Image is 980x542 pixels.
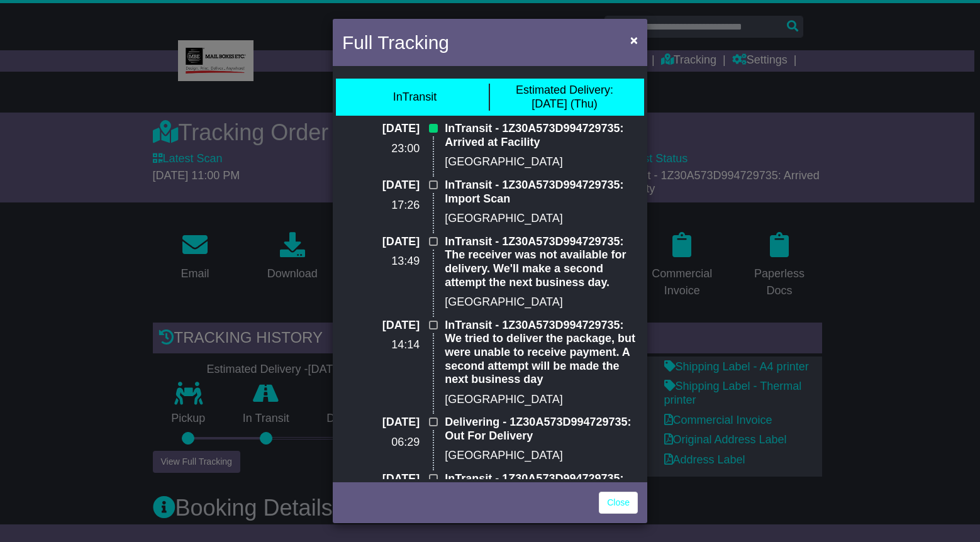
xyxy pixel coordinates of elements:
[342,235,420,249] p: [DATE]
[342,179,420,192] p: [DATE]
[445,155,638,169] p: [GEOGRAPHIC_DATA]
[445,393,638,407] p: [GEOGRAPHIC_DATA]
[630,33,638,47] span: ×
[342,142,420,156] p: 23:00
[445,296,638,309] p: [GEOGRAPHIC_DATA]
[445,319,638,387] p: InTransit - 1Z30A573D994729735: We tried to deliver the package, but were unable to receive payme...
[342,436,420,450] p: 06:29
[445,179,638,206] p: InTransit - 1Z30A573D994729735: Import Scan
[445,416,638,443] p: Delivering - 1Z30A573D994729735: Out For Delivery
[624,27,644,53] button: Close
[342,338,420,352] p: 14:14
[445,472,638,499] p: InTransit - 1Z30A573D994729735: Arrived at Facility
[342,319,420,333] p: [DATE]
[342,122,420,136] p: [DATE]
[445,449,638,463] p: [GEOGRAPHIC_DATA]
[516,84,613,111] div: [DATE] (Thu)
[342,28,449,57] h4: Full Tracking
[445,235,638,289] p: InTransit - 1Z30A573D994729735: The receiver was not available for delivery. We'll make a second ...
[342,199,420,213] p: 17:26
[445,122,638,149] p: InTransit - 1Z30A573D994729735: Arrived at Facility
[445,212,638,226] p: [GEOGRAPHIC_DATA]
[516,84,613,96] span: Estimated Delivery:
[599,492,638,514] a: Close
[393,91,437,104] div: InTransit
[342,472,420,486] p: [DATE]
[342,416,420,429] p: [DATE]
[342,255,420,268] p: 13:49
